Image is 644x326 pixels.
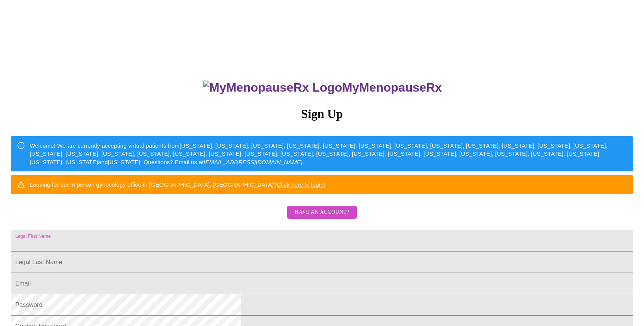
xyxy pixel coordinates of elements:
[204,159,302,165] em: [EMAIL_ADDRESS][DOMAIN_NAME]
[12,81,634,95] h3: MyMenopauseRx
[285,214,359,220] a: Have an account?
[295,208,349,217] span: Have an account?
[30,139,627,169] div: Welcome! We are currently accepting virtual patients from [US_STATE], [US_STATE], [US_STATE], [US...
[277,181,325,188] a: Click here to login!
[11,107,633,121] h3: Sign Up
[30,178,325,192] div: Looking for our in person gynecology office in [GEOGRAPHIC_DATA], [GEOGRAPHIC_DATA]?
[203,81,342,95] img: MyMenopauseRx Logo
[287,206,357,219] button: Have an account?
